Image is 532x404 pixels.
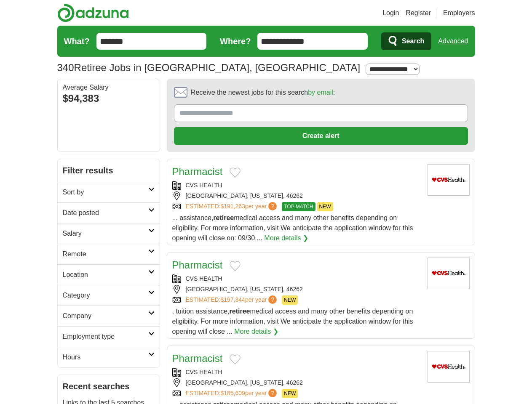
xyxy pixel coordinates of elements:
span: ? [268,202,277,210]
a: Remote [58,244,160,264]
span: $185,609 [220,390,245,396]
button: Create alert [174,127,468,145]
div: $94,383 [63,91,155,106]
a: CVS HEALTH [186,275,222,282]
img: CVS Health logo [428,258,470,289]
div: [GEOGRAPHIC_DATA], [US_STATE], 46262 [172,285,421,294]
a: Category [58,285,160,306]
a: Sort by [58,182,160,202]
img: Adzuna logo [57,3,129,22]
a: More details ❯ [234,327,278,337]
a: Pharmacist [172,353,223,364]
span: NEW [317,202,333,211]
h2: Category [63,290,148,300]
a: ESTIMATED:$197,344per year? [186,295,279,305]
strong: retiree [230,308,250,315]
a: Location [58,264,160,285]
h2: Salary [63,229,148,239]
a: Login [382,8,399,18]
span: ... assistance, medical access and many other benefits depending on eligibility. For more informa... [172,214,413,242]
span: NEW [282,295,298,305]
a: Pharmacist [172,259,223,271]
span: $197,344 [220,296,245,303]
a: Date posted [58,202,160,223]
div: [GEOGRAPHIC_DATA], [US_STATE], 46262 [172,378,421,387]
h2: Recent searches [63,380,155,393]
span: TOP MATCH [282,202,315,211]
span: , tuition assistance, medical access and many other benefits depending on eligibility. For more i... [172,308,413,335]
a: Pharmacist [172,166,223,177]
a: Register [406,8,431,18]
a: Company [58,306,160,326]
button: Add to favorite jobs [230,167,241,178]
a: CVS HEALTH [186,182,222,189]
span: Search [402,33,424,50]
h2: Filter results [58,159,160,182]
button: Add to favorite jobs [230,354,241,364]
h1: Retiree Jobs in [GEOGRAPHIC_DATA], [GEOGRAPHIC_DATA] [57,62,361,73]
a: Advanced [438,33,468,50]
a: Salary [58,223,160,244]
a: Hours [58,347,160,367]
h2: Remote [63,249,148,259]
a: ESTIMATED:$191,263per year? [186,202,279,211]
span: 340 [57,60,74,75]
div: [GEOGRAPHIC_DATA], [US_STATE], 46262 [172,191,421,200]
h2: Date posted [63,208,148,218]
strong: retiree [213,214,234,221]
span: ? [268,295,277,304]
img: CVS Health logo [428,351,470,383]
a: More details ❯ [264,233,308,243]
h2: Employment type [63,332,148,342]
a: by email [308,89,333,96]
a: ESTIMATED:$185,609per year? [186,389,279,398]
span: ? [268,389,277,397]
button: Add to favorite jobs [230,261,241,271]
div: Average Salary [63,84,155,91]
span: $191,263 [220,203,245,210]
a: CVS HEALTH [186,369,222,375]
label: Where? [220,35,251,48]
span: NEW [282,389,298,398]
label: What? [64,35,90,48]
img: CVS Health logo [428,164,470,196]
h2: Location [63,270,148,280]
button: Search [381,32,431,50]
a: Employers [443,8,475,18]
span: Receive the newest jobs for this search : [191,88,335,98]
h2: Hours [63,352,148,362]
h2: Company [63,311,148,321]
h2: Sort by [63,187,148,197]
a: Employment type [58,326,160,347]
